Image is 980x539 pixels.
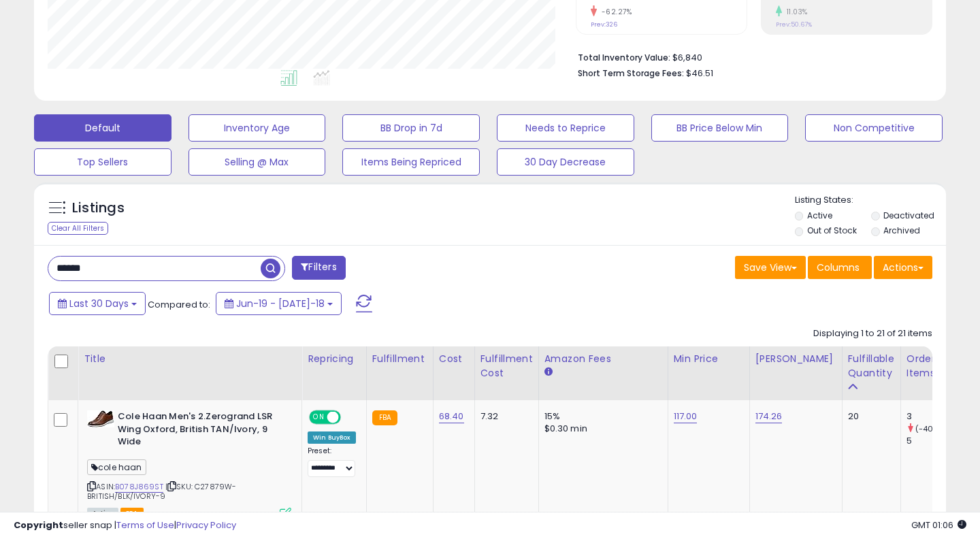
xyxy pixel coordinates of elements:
a: 174.26 [755,410,783,423]
span: Jun-19 - [DATE]-18 [236,297,325,310]
small: Amazon Fees. [544,366,553,378]
label: Archived [883,225,920,236]
div: 5 [906,435,962,447]
a: Privacy Policy [176,519,236,532]
span: OFF [339,412,361,423]
button: Save View [735,256,806,279]
button: Inventory Age [189,114,326,142]
div: Amazon Fees [544,352,662,366]
small: Prev: 50.67% [776,20,812,29]
button: 30 Day Decrease [497,148,634,176]
b: Total Inventory Value: [578,52,670,63]
a: Terms of Use [116,519,174,532]
p: Listing States: [795,194,947,207]
div: Clear All Filters [48,222,108,235]
span: cole haan [87,459,146,475]
button: Columns [808,256,872,279]
div: Fulfillment [372,352,427,366]
small: 11.03% [782,7,808,17]
div: 15% [544,410,657,423]
b: Short Term Storage Fees: [578,67,684,79]
button: Jun-19 - [DATE]-18 [216,292,342,315]
div: Title [84,352,296,366]
label: Active [807,210,832,221]
div: Preset: [308,446,356,477]
div: seller snap | | [14,519,236,532]
button: Last 30 Days [49,292,146,315]
span: | SKU: C27879W-BRITISH/BLK/IVORY-9 [87,481,236,502]
div: Displaying 1 to 21 of 21 items [813,327,932,340]
button: Top Sellers [34,148,171,176]
button: Actions [874,256,932,279]
button: Filters [292,256,345,280]
div: 3 [906,410,962,423]
small: FBA [372,410,397,425]
button: Default [34,114,171,142]
small: Prev: 326 [591,20,617,29]
small: -62.27% [597,7,632,17]
h5: Listings [72,199,125,218]
button: Non Competitive [805,114,943,142]
span: Columns [817,261,860,274]
span: Last 30 Days [69,297,129,310]
a: 117.00 [674,410,698,423]
span: 2025-08-18 01:06 GMT [911,519,966,532]
label: Out of Stock [807,225,857,236]
div: Win BuyBox [308,431,356,444]
div: Ordered Items [906,352,956,380]
div: $0.30 min [544,423,657,435]
div: [PERSON_NAME] [755,352,836,366]
button: Items Being Repriced [342,148,480,176]
div: Min Price [674,352,744,366]
label: Deactivated [883,210,934,221]
div: Fulfillable Quantity [848,352,895,380]
img: 41-9+9b63LL._SL40_.jpg [87,410,114,427]
a: 68.40 [439,410,464,423]
div: 7.32 [480,410,528,423]
small: (-40%) [915,423,943,434]
button: BB Drop in 7d [342,114,480,142]
div: Repricing [308,352,361,366]
a: B078J869ST [115,481,163,493]
b: Cole Haan Men's 2.Zerogrand LSR Wing Oxford, British TAN/Ivory, 9 Wide [118,410,283,452]
button: BB Price Below Min [651,114,789,142]
strong: Copyright [14,519,63,532]
div: Fulfillment Cost [480,352,533,380]
span: Compared to: [148,298,210,311]
div: Cost [439,352,469,366]
span: $46.51 [686,67,713,80]
span: ON [310,412,327,423]
div: 20 [848,410,890,423]
button: Selling @ Max [189,148,326,176]
button: Needs to Reprice [497,114,634,142]
li: $6,840 [578,48,922,65]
